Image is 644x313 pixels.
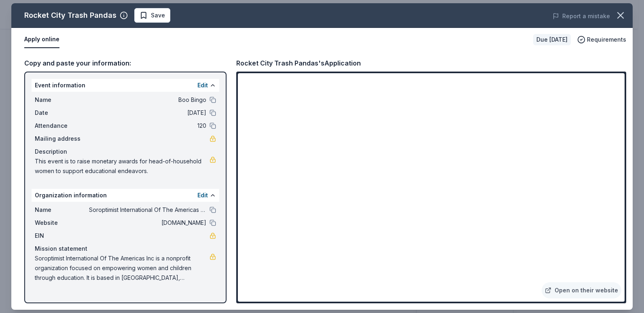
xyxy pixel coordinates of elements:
[89,218,206,228] span: [DOMAIN_NAME]
[89,108,206,118] span: [DATE]
[197,190,208,200] button: Edit
[35,156,210,176] span: This event is to raise monetary awards for head-of-household women to support educational endeavors.
[533,34,571,45] div: Due [DATE]
[35,108,89,118] span: Date
[32,189,219,202] div: Organization information
[89,205,206,215] span: Soroptimist International Of The Americas Inc - [GEOGRAPHIC_DATA]
[24,31,59,48] button: Apply online
[35,134,89,144] span: Mailing address
[35,147,216,156] div: Description
[236,58,361,68] div: Rocket City Trash Pandas's Application
[35,218,89,228] span: Website
[35,254,210,283] span: Soroptimist International Of The Americas Inc is a nonprofit organization focused on empowering w...
[553,11,610,21] button: Report a mistake
[35,205,89,215] span: Name
[134,8,170,23] button: Save
[151,11,165,20] span: Save
[35,244,216,254] div: Mission statement
[24,58,227,68] div: Copy and paste your information:
[197,80,208,90] button: Edit
[542,282,621,298] a: Open on their website
[35,231,89,241] span: EIN
[35,121,89,131] span: Attendance
[587,35,626,44] span: Requirements
[24,9,117,22] div: Rocket City Trash Pandas
[89,95,206,105] span: Boo Bingo
[35,95,89,105] span: Name
[577,35,626,44] button: Requirements
[89,121,206,131] span: 120
[32,79,219,92] div: Event information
